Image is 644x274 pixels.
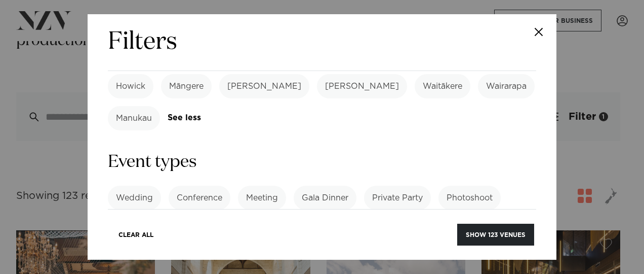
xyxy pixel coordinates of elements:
[108,186,161,210] label: Wedding
[317,74,407,98] label: [PERSON_NAME]
[457,224,534,246] button: Show 123 venues
[521,14,556,50] button: Close
[108,26,177,58] h2: Filters
[438,186,501,210] label: Photoshoot
[219,74,309,98] label: [PERSON_NAME]
[238,186,286,210] label: Meeting
[108,151,536,174] h3: Event types
[364,186,431,210] label: Private Party
[415,74,470,98] label: Waitākere
[108,106,160,130] label: Manukau
[294,186,356,210] label: Gala Dinner
[110,224,162,246] button: Clear All
[478,74,535,98] label: Wairarapa
[169,186,230,210] label: Conference
[161,74,212,98] label: Māngere
[108,74,153,98] label: Howick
